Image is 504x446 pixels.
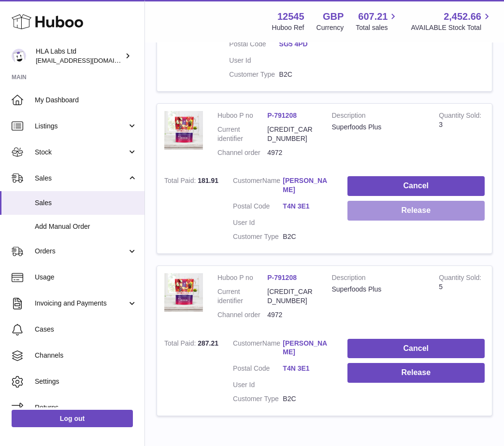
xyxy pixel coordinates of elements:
[323,10,344,23] strong: GBP
[267,287,317,306] dd: [CREDIT_CARD_NUMBER]
[272,23,304,32] div: Huboo Ref
[356,23,399,32] span: Total sales
[35,148,127,157] span: Stock
[217,310,267,320] dt: Channel order
[411,10,492,32] a: 2,452.66 AVAILABLE Stock Total
[229,70,279,79] dt: Customer Type
[35,403,137,412] span: Returns
[267,148,317,157] dd: 4972
[35,325,137,334] span: Cases
[283,364,332,373] a: T4N 3E1
[35,122,127,131] span: Listings
[347,201,485,221] button: Release
[283,232,332,241] dd: B2C
[267,125,317,143] dd: [CREDIT_CARD_NUMBER]
[267,274,297,281] a: P-791208
[283,339,332,357] a: [PERSON_NAME]
[164,273,203,312] img: 125451756937823.jpg
[233,394,283,404] dt: Customer Type
[439,111,481,122] strong: Quantity Sold
[283,202,332,211] a: T4N 3E1
[35,198,137,208] span: Sales
[35,222,137,231] span: Add Manual Order
[217,273,267,282] dt: Huboo P no
[347,363,485,383] button: Release
[164,177,198,187] strong: Total Paid
[332,123,425,132] div: Superfoods Plus
[233,202,283,213] dt: Postal Code
[267,310,317,320] dd: 4972
[332,285,425,294] div: Superfoods Plus
[198,339,218,347] span: 287.21
[164,111,203,150] img: 125451756937823.jpg
[444,10,481,23] span: 2,452.66
[317,23,344,32] div: Currency
[332,273,425,285] strong: Description
[233,364,283,376] dt: Postal Code
[267,111,297,119] a: P-791208
[35,96,137,105] span: My Dashboard
[279,40,329,49] a: SG5 4PD
[233,218,283,227] dt: User Id
[233,339,262,347] span: Customer
[347,339,485,359] button: Cancel
[283,394,332,404] dd: B2C
[279,70,329,79] dd: B2C
[36,56,142,64] span: [EMAIL_ADDRESS][DOMAIN_NAME]
[411,23,492,32] span: AVAILABLE Stock Total
[347,176,485,196] button: Cancel
[35,351,137,360] span: Channels
[229,56,279,65] dt: User Id
[432,104,492,169] td: 3
[35,299,127,308] span: Invoicing and Payments
[356,10,399,32] a: 607.21 Total sales
[12,49,26,63] img: clinton@newgendirect.com
[233,176,283,197] dt: Name
[217,125,267,143] dt: Current identifier
[35,273,137,282] span: Usage
[35,377,137,386] span: Settings
[35,247,127,256] span: Orders
[233,177,262,184] span: Customer
[12,410,133,427] a: Log out
[229,40,279,51] dt: Postal Code
[36,47,123,65] div: HLA Labs Ltd
[233,380,283,390] dt: User Id
[217,148,267,157] dt: Channel order
[233,232,283,241] dt: Customer Type
[198,177,218,184] span: 181.91
[233,339,283,360] dt: Name
[217,111,267,120] dt: Huboo P no
[358,10,388,23] span: 607.21
[432,266,492,332] td: 5
[439,274,481,284] strong: Quantity Sold
[283,176,332,195] a: [PERSON_NAME]
[164,339,198,349] strong: Total Paid
[217,287,267,306] dt: Current identifier
[35,174,127,183] span: Sales
[277,10,304,23] strong: 12545
[332,111,425,123] strong: Description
